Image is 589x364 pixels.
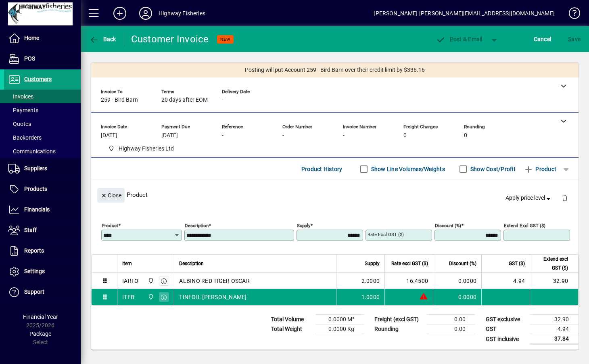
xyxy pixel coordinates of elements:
[390,277,428,285] div: 16.4500
[81,32,125,46] app-page-header-button: Back
[97,188,125,203] button: Close
[568,36,571,42] span: S
[8,134,42,141] span: Backorders
[361,277,380,285] span: 2.0000
[403,132,407,139] span: 0
[220,37,230,42] span: NEW
[91,180,579,209] div: Product
[222,132,223,139] span: -
[298,162,346,176] button: Product History
[4,117,81,131] a: Quotes
[482,334,530,344] td: GST inclusive
[534,33,551,46] span: Cancel
[101,97,138,103] span: 259 - Bird Barn
[370,324,427,334] td: Rounding
[449,259,476,268] span: Discount (%)
[509,259,525,268] span: GST ($)
[102,223,118,228] mat-label: Product
[89,36,116,42] span: Back
[24,165,47,172] span: Suppliers
[530,315,579,324] td: 32.90
[95,191,127,199] app-page-header-button: Close
[24,247,44,254] span: Reports
[505,194,552,202] span: Apply price level
[105,144,177,154] span: Highway Fisheries Ltd
[245,66,425,74] span: Posting will put Account 259 - Bird Barn over their credit limit by $336.16
[222,97,223,103] span: -
[24,289,44,295] span: Support
[8,148,56,155] span: Communications
[482,324,530,334] td: GST
[469,165,516,173] label: Show Cost/Profit
[146,276,155,285] span: Highway Fisheries Ltd
[4,200,81,220] a: Financials
[4,179,81,199] a: Products
[391,259,428,268] span: Rate excl GST ($)
[370,315,427,324] td: Freight (excl GST)
[122,259,132,268] span: Item
[179,293,246,301] span: TINFOIL [PERSON_NAME]
[532,32,553,46] button: Cancel
[4,90,81,103] a: Invoices
[8,93,33,100] span: Invoices
[122,277,138,285] div: IARTO
[24,35,39,41] span: Home
[24,268,45,274] span: Settings
[4,28,81,48] a: Home
[520,162,560,176] button: Product
[24,186,47,192] span: Products
[524,163,556,176] span: Product
[4,282,81,302] a: Support
[4,144,81,158] a: Communications
[530,334,579,344] td: 37.84
[87,32,118,46] button: Back
[427,324,475,334] td: 0.00
[101,132,117,139] span: [DATE]
[315,315,364,324] td: 0.0000 M³
[146,293,155,301] span: Highway Fisheries Ltd
[370,165,445,173] label: Show Line Volumes/Weights
[107,6,133,21] button: Add
[159,7,205,20] div: Highway Fisheries
[161,132,178,139] span: [DATE]
[179,277,250,285] span: ALBINO RED TIGER OSCAR
[436,36,482,42] span: ost & Email
[432,32,487,46] button: Post & Email
[100,189,121,202] span: Close
[297,223,310,228] mat-label: Supply
[24,206,50,213] span: Financials
[23,314,58,320] span: Financial Year
[131,33,209,46] div: Customer Invoice
[185,223,209,228] mat-label: Description
[464,132,467,139] span: 0
[24,227,37,233] span: Staff
[435,223,461,228] mat-label: Discount (%)
[374,7,555,20] div: [PERSON_NAME] [PERSON_NAME][EMAIL_ADDRESS][DOMAIN_NAME]
[4,261,81,282] a: Settings
[4,241,81,261] a: Reports
[535,255,568,272] span: Extend excl GST ($)
[133,6,159,21] button: Profile
[4,159,81,179] a: Suppliers
[24,55,35,62] span: POS
[368,232,404,237] mat-label: Rate excl GST ($)
[267,315,315,324] td: Total Volume
[161,97,208,103] span: 20 days after EOM
[267,324,315,334] td: Total Weight
[555,188,574,207] button: Delete
[365,259,380,268] span: Supply
[343,132,345,139] span: -
[4,220,81,241] a: Staff
[301,163,343,176] span: Product History
[24,76,52,82] span: Customers
[555,194,574,201] app-page-header-button: Delete
[315,324,364,334] td: 0.0000 Kg
[119,144,174,153] span: Highway Fisheries Ltd
[433,289,481,305] td: 0.0000
[361,293,380,301] span: 1.0000
[8,121,31,127] span: Quotes
[530,324,579,334] td: 4.94
[433,273,481,289] td: 0.0000
[282,132,284,139] span: -
[122,293,134,301] div: ITFB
